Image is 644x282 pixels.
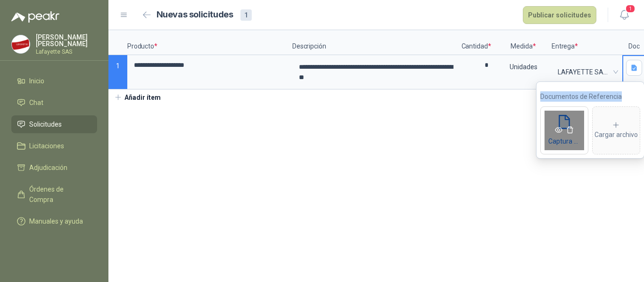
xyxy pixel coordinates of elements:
p: Entrega [552,30,622,55]
span: delete [566,126,574,134]
span: Inicio [29,76,44,86]
img: Logo peakr [11,11,59,23]
a: eye [553,127,564,134]
p: [PERSON_NAME] [PERSON_NAME] [36,34,97,47]
p: Documentos de Referencia [540,91,640,102]
button: Añadir ítem [108,89,166,105]
p: Lafayette SAS [36,49,97,55]
span: Órdenes de Compra [29,184,88,205]
a: Solicitudes [11,115,97,133]
span: Licitaciones [29,141,64,151]
span: 1 [625,4,636,13]
a: Chat [11,94,97,112]
p: Medida [495,30,552,55]
a: Licitaciones [11,137,97,155]
p: Producto [127,30,292,55]
p: 1 [108,55,127,89]
span: LAFAYETTE SAS LAFAYETTE SAS [558,65,616,79]
a: Adjudicación [11,159,97,177]
a: Inicio [11,72,97,90]
button: 1 [616,7,633,24]
div: 1 [240,9,252,21]
p: Cantidad [457,30,495,55]
span: Solicitudes [29,119,62,129]
button: Publicar solicitudes [523,6,596,24]
p: Descripción [292,30,457,55]
img: Company Logo [12,35,30,53]
span: Chat [29,97,43,108]
button: delete [564,125,576,135]
div: Cargar archivo [594,121,638,140]
span: Adjudicación [29,162,67,173]
a: Manuales y ayuda [11,212,97,230]
a: Órdenes de Compra [11,180,97,209]
span: eye [555,126,562,134]
h2: Nuevas solicitudes [157,8,233,22]
div: Unidades [496,56,551,78]
span: Manuales y ayuda [29,216,83,226]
